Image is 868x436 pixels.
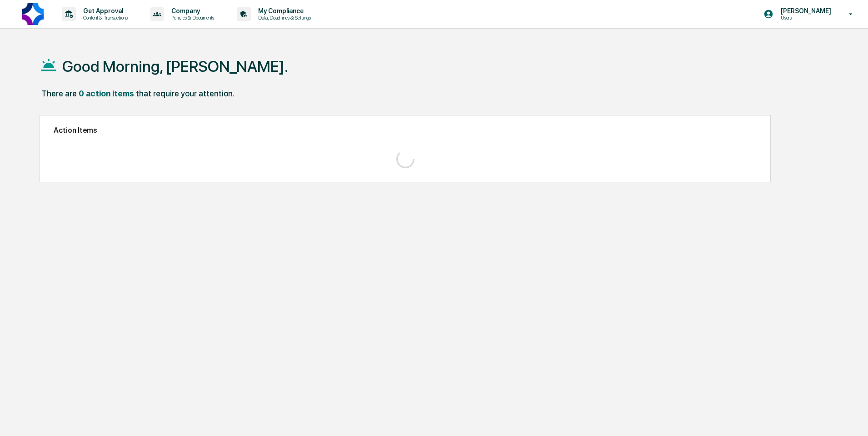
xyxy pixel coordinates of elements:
[164,7,219,15] p: Company
[773,15,836,21] p: Users
[62,57,288,75] h1: Good Morning, [PERSON_NAME].
[76,15,132,21] p: Content & Transactions
[54,126,757,135] h2: Action Items
[22,3,44,25] img: logo
[76,7,132,15] p: Get Approval
[773,7,836,15] p: [PERSON_NAME]
[79,89,134,98] div: 0 action items
[136,89,234,98] div: that require your attention.
[164,15,219,21] p: Policies & Documents
[251,7,315,15] p: My Compliance
[41,89,77,98] div: There are
[251,15,315,21] p: Data, Deadlines & Settings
